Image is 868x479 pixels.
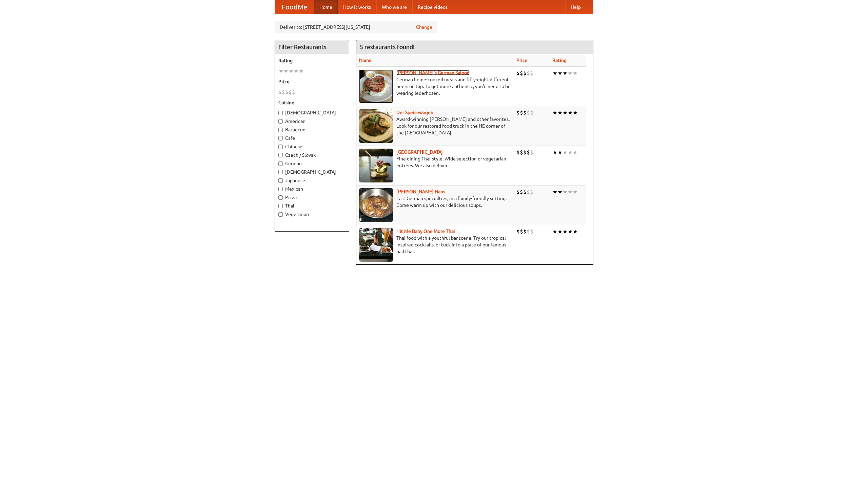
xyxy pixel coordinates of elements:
li: $ [527,188,530,196]
li: ★ [552,188,557,196]
li: $ [282,88,285,96]
a: Hit Me Baby One More Thai [396,228,455,234]
li: $ [527,69,530,77]
li: ★ [557,188,563,196]
a: Help [565,0,586,14]
li: $ [523,188,527,196]
li: ★ [552,69,557,77]
li: $ [289,88,292,96]
img: speisewagen.jpg [359,109,393,143]
label: Mexican [278,186,346,192]
p: Award-winning [PERSON_NAME] and other favorites. Look for our restored food truck in the NE corne... [359,116,511,136]
li: ★ [568,109,573,116]
a: Home [314,0,338,14]
li: $ [520,149,523,156]
li: ★ [278,67,283,75]
img: esthers.jpg [359,69,393,103]
label: [DEMOGRAPHIC_DATA] [278,169,346,175]
input: Chinese [278,145,283,149]
li: ★ [563,69,568,77]
input: Thai [278,204,283,208]
li: ★ [563,188,568,196]
div: Deliver to: [STREET_ADDRESS][US_STATE] [275,21,437,33]
li: ★ [573,69,578,77]
label: Chinese [278,143,346,150]
li: ★ [563,149,568,156]
input: Pizza [278,195,283,200]
li: $ [530,109,533,116]
img: babythai.jpg [359,228,393,262]
li: ★ [568,188,573,196]
label: [DEMOGRAPHIC_DATA] [278,109,346,116]
li: $ [516,109,520,116]
li: $ [516,188,520,196]
li: ★ [557,228,563,235]
input: [DEMOGRAPHIC_DATA] [278,170,283,174]
li: $ [520,228,523,235]
input: Japanese [278,178,283,183]
p: Fine dining Thai-style. Wide selection of vegetarian entrées. We also deliver. [359,155,511,169]
img: satay.jpg [359,149,393,182]
li: $ [523,149,527,156]
li: $ [278,88,282,96]
a: [GEOGRAPHIC_DATA] [396,149,443,155]
a: FoodMe [275,0,314,14]
li: $ [523,109,527,116]
li: $ [527,109,530,116]
li: $ [527,228,530,235]
li: ★ [568,228,573,235]
input: German [278,161,283,166]
label: German [278,160,346,167]
label: Vegetarian [278,211,346,218]
label: Czech / Slovak [278,152,346,158]
input: American [278,119,283,124]
label: Barbecue [278,126,346,133]
label: Cafe [278,135,346,141]
a: [PERSON_NAME] Haus [396,189,445,194]
li: $ [516,228,520,235]
li: $ [516,149,520,156]
li: ★ [573,149,578,156]
li: ★ [568,69,573,77]
li: $ [516,69,520,77]
li: $ [530,69,533,77]
p: Thai food with a youthful bar scene. Try our tropical inspired cocktails, or tuck into a plate of... [359,235,511,255]
li: $ [523,69,527,77]
input: Barbecue [278,128,283,132]
input: Cafe [278,136,283,140]
li: $ [523,228,527,235]
input: Mexican [278,187,283,191]
a: Price [516,58,528,63]
h4: Filter Restaurants [275,40,349,54]
li: $ [292,88,295,96]
ng-pluralize: 5 restaurants found! [360,44,415,50]
h5: Price [278,78,346,85]
a: Name [359,58,372,63]
li: ★ [573,228,578,235]
p: East German specialties, in a family-friendly setting. Come warm up with our delicious soups. [359,195,511,209]
li: $ [530,149,533,156]
li: ★ [289,67,294,75]
li: ★ [573,188,578,196]
li: ★ [294,67,299,75]
input: [DEMOGRAPHIC_DATA] [278,111,283,115]
li: ★ [557,149,563,156]
li: $ [520,188,523,196]
li: $ [520,69,523,77]
h5: Cuisine [278,99,346,106]
li: ★ [563,109,568,116]
label: American [278,118,346,125]
li: ★ [299,67,304,75]
li: ★ [573,109,578,116]
label: Japanese [278,177,346,184]
a: Der Speisewagen [396,110,433,115]
a: [PERSON_NAME]'s German Saloon [396,70,470,75]
li: $ [527,149,530,156]
a: Who we are [376,0,412,14]
li: ★ [552,149,557,156]
label: Thai [278,202,346,209]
